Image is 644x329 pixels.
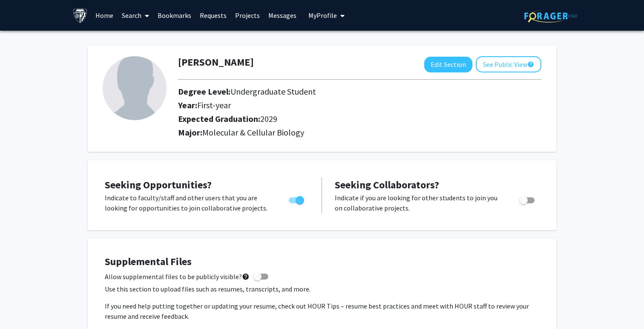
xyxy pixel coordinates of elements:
[230,86,316,97] span: Undergraduate Student
[264,0,301,30] a: Messages
[197,100,231,110] span: First-year
[527,59,534,69] mat-icon: help
[424,57,472,72] button: Edit Section
[105,284,539,294] p: Use this section to upload files such as resumes, transcripts, and more.
[476,56,541,72] button: See Public View
[91,0,118,30] a: Home
[178,127,541,138] h2: Major:
[202,127,304,138] span: Molecular & Cellular Biology
[524,9,578,23] img: ForagerOne Logo
[231,0,264,30] a: Projects
[178,56,254,69] h1: [PERSON_NAME]
[178,87,494,97] h2: Degree Level:
[103,56,167,120] img: Profile Picture
[6,291,36,323] iframe: Chat
[153,0,195,30] a: Bookmarks
[105,271,250,282] span: Allow supplemental files to be publicly visible?
[105,301,539,321] p: If you need help putting together or updating your resume, check out HOUR Tips – resume best prac...
[178,100,494,110] h2: Year:
[335,193,503,213] p: Indicate if you are looking for other students to join you on collaborative projects.
[105,256,539,268] h4: Supplemental Files
[105,193,273,213] p: Indicate to faculty/staff and other users that you are looking for opportunities to join collabor...
[308,11,337,20] span: My Profile
[105,178,212,191] span: Seeking Opportunities?
[73,8,88,23] img: Johns Hopkins University Logo
[516,193,539,205] div: Toggle
[285,193,309,205] div: Toggle
[118,0,153,30] a: Search
[260,113,277,124] span: 2029
[195,0,231,30] a: Requests
[242,271,250,282] mat-icon: help
[335,178,439,191] span: Seeking Collaborators?
[178,114,494,124] h2: Expected Graduation:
